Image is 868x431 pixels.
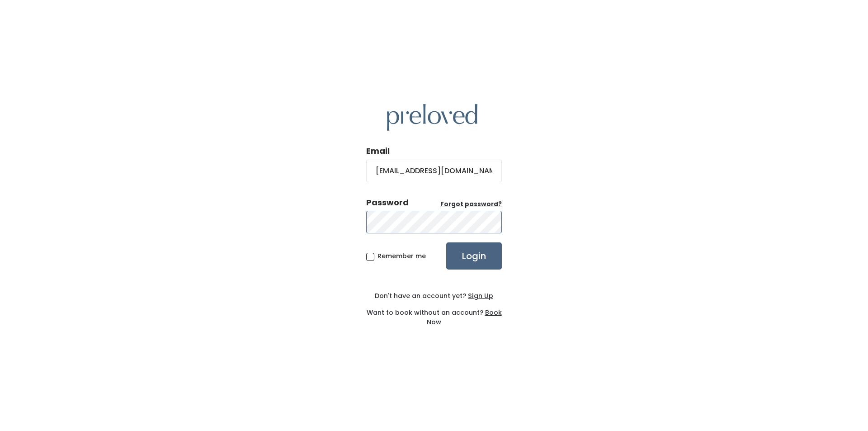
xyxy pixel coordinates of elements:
[366,301,502,327] div: Want to book without an account?
[387,104,477,131] img: preloved logo
[466,291,493,300] a: Sign Up
[446,242,502,270] input: Login
[440,200,502,209] a: Forgot password?
[377,251,426,260] span: Remember me
[366,291,502,301] div: Don't have an account yet?
[427,308,502,327] a: Book Now
[366,145,390,157] label: Email
[468,291,493,300] u: Sign Up
[366,197,409,208] div: Password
